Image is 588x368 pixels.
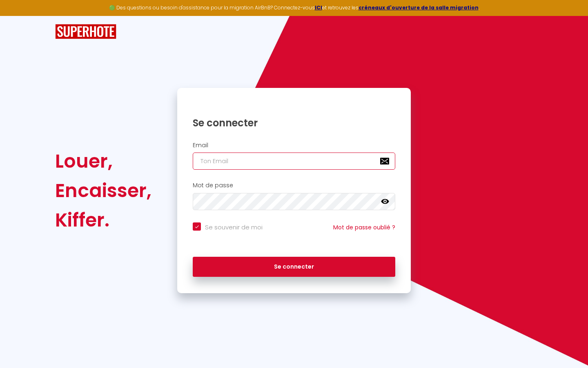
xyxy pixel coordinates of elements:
[315,4,322,11] a: ICI
[193,142,395,149] h2: Email
[55,146,151,176] div: Louer,
[333,223,395,231] a: Mot de passe oublié ?
[55,205,151,235] div: Kiffer.
[359,4,479,11] a: créneaux d'ouverture de la salle migration
[7,3,31,28] button: Ouvrir le widget de chat LiveChat
[193,153,395,170] input: Ton Email
[55,24,116,39] img: SuperHote logo
[193,257,395,277] button: Se connecter
[55,176,151,205] div: Encaisser,
[193,182,395,189] h2: Mot de passe
[193,117,395,129] h1: Se connecter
